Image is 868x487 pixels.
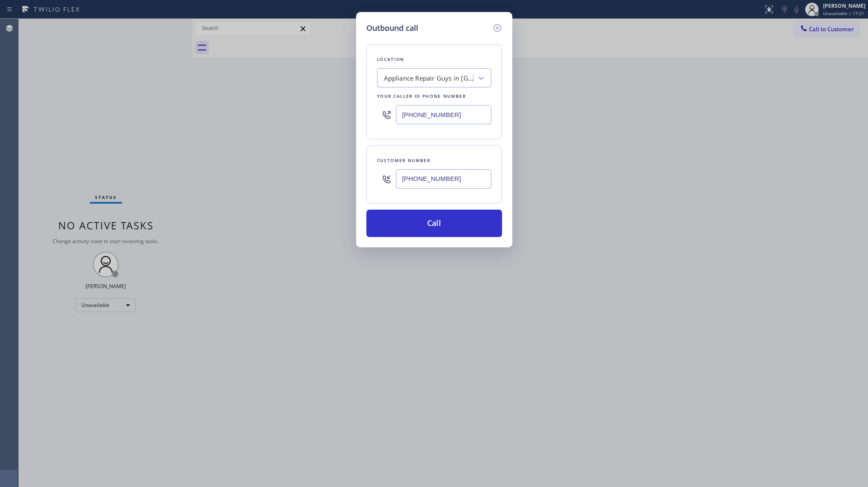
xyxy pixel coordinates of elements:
[377,156,491,165] div: Customer number
[384,73,474,83] div: Appliance Repair Guys in [GEOGRAPHIC_DATA]
[396,105,491,124] input: (123) 456-7890
[377,92,491,101] div: Your caller id phone number
[377,55,491,64] div: Location
[396,169,491,189] input: (123) 456-7890
[366,22,418,34] h5: Outbound call
[366,210,502,237] button: Call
